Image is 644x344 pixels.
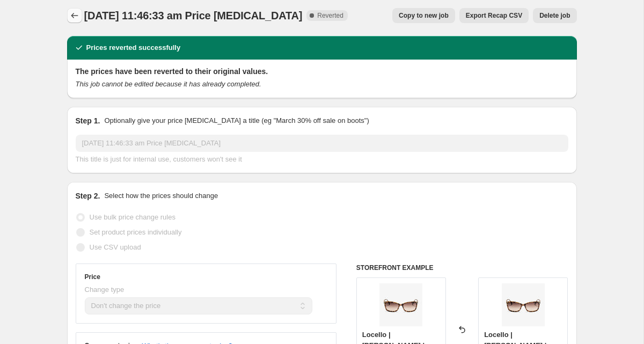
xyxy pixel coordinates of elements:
[104,115,369,126] p: Optionally give your price [MEDICAL_DATA] a title (eg "March 30% off sale on boots")
[76,191,100,201] h2: Step 2.
[84,10,303,21] span: [DATE] 11:46:33 am Price [MEDICAL_DATA]
[76,115,100,126] h2: Step 1.
[379,283,422,326] img: SHPY_3320E_3_1080x_77c40ad4-99d3-42bf-8940-83ea5c0f052a_80x.jpg
[466,11,522,20] span: Export Recap CSV
[317,11,343,20] span: Reverted
[76,66,568,77] h2: The prices have been reverted to their original values.
[539,11,570,20] span: Delete job
[85,273,100,281] h3: Price
[76,135,568,152] input: 30% off holiday sale
[459,8,529,23] button: Export Recap CSV
[90,243,141,251] span: Use CSV upload
[90,213,175,221] span: Use bulk price change rules
[76,80,261,88] i: This job cannot be edited because it has already completed.
[356,264,568,272] h6: STOREFRONT EXAMPLE
[392,8,455,23] button: Copy to new job
[90,228,182,236] span: Set product prices individually
[76,155,242,163] span: This title is just for internal use, customers won't see it
[104,191,218,201] p: Select how the prices should change
[85,286,125,294] span: Change type
[502,283,545,326] img: SHPY_3320E_3_1080x_77c40ad4-99d3-42bf-8940-83ea5c0f052a_80x.jpg
[399,11,449,20] span: Copy to new job
[533,8,576,23] button: Delete job
[86,42,181,53] h2: Prices reverted successfully
[67,8,82,23] button: Price change jobs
